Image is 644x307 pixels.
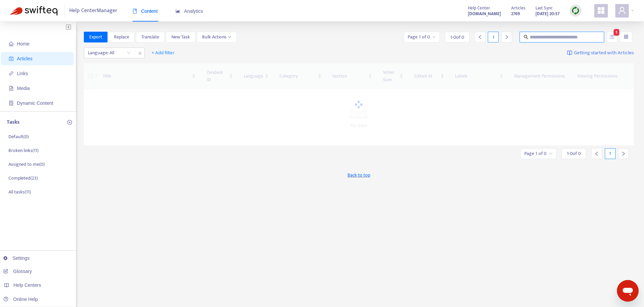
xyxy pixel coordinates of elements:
[574,49,634,57] span: Getting started with Articles
[17,56,32,61] span: Articles
[488,32,499,42] div: 1
[17,86,30,91] span: Media
[621,151,626,156] span: right
[511,4,525,12] span: Articles
[136,32,165,42] button: Translate
[228,35,231,39] span: down
[618,6,626,14] span: user
[146,48,180,58] button: + Add filter
[567,150,581,157] span: 1 - 0 of 0
[614,29,619,36] span: 1
[151,49,175,57] span: + Add filter
[109,32,135,42] button: Replace
[610,34,614,39] span: unordered-list
[594,151,599,156] span: left
[141,33,159,41] span: Translate
[617,280,639,302] iframe: Button to launch messaging window
[10,6,57,16] img: Swifteq
[89,33,102,41] span: Export
[3,297,38,302] a: Online Help
[9,71,14,76] span: link
[8,188,31,195] p: All tasks ( 11 )
[114,33,129,41] span: Replace
[202,33,231,41] span: Bulk Actions
[607,32,617,42] button: unordered-list
[197,32,237,42] button: Bulk Actionsdown
[14,282,41,288] span: Help Centers
[504,35,509,39] span: right
[597,6,605,14] span: appstore
[524,35,528,39] span: search
[84,32,108,42] button: Export
[133,8,158,14] span: Content
[8,133,29,140] p: Default ( 0 )
[17,71,28,76] span: Links
[171,33,190,41] span: New Task
[478,35,482,39] span: left
[468,4,490,12] span: Help Center
[69,4,117,17] span: Help Center Manager
[8,147,39,154] p: Broken links ( 11 )
[17,41,29,47] span: Home
[9,56,14,61] span: account-book
[8,175,38,182] p: Completed ( 23 )
[450,34,464,41] span: 1 - 0 of 0
[175,8,203,14] span: Analytics
[571,6,580,15] img: sync.dc5367851b00ba804db3.png
[567,48,634,58] a: Getting started with Articles
[9,101,14,105] span: container
[3,255,30,261] a: Settings
[511,10,520,18] strong: 2769
[17,100,53,106] span: Dynamic Content
[605,148,616,159] div: 1
[9,41,14,46] span: home
[133,9,137,13] span: book
[136,49,144,57] span: close
[7,118,20,126] p: Tasks
[175,9,180,13] span: area-chart
[535,10,559,18] strong: [DATE] 20:57
[468,10,501,18] a: [DOMAIN_NAME]
[567,50,572,56] img: image-link
[67,120,72,125] span: plus-circle
[535,4,553,12] span: Last Sync
[3,269,32,274] a: Glossary
[348,172,370,179] span: Back to top
[8,161,45,168] p: Assigned to me ( 0 )
[166,32,195,42] button: New Task
[9,86,14,91] span: file-image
